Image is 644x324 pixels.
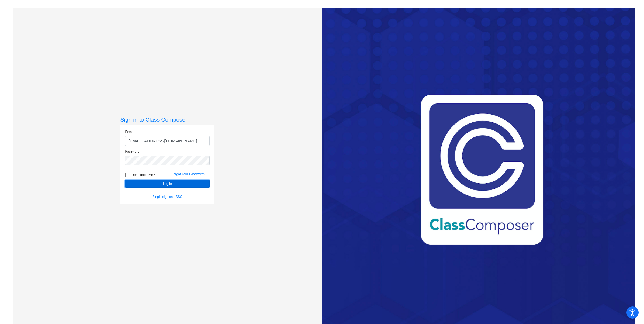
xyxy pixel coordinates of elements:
a: Single sign on - SSO [153,195,182,199]
span: Remember Me? [131,172,155,178]
label: Email [125,129,133,134]
button: Log In [125,180,210,188]
label: Password [125,149,139,154]
h3: Sign in to Class Composer [120,116,214,123]
a: Forgot Your Password? [171,172,205,176]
